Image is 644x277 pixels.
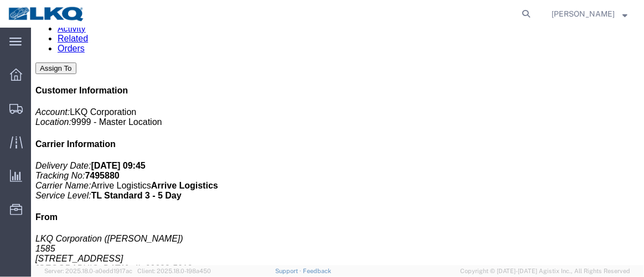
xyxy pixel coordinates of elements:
[460,266,631,276] span: Copyright © [DATE]-[DATE] Agistix Inc., All Rights Reserved
[44,268,132,274] span: Server: 2025.18.0-a0edd1917ac
[8,6,85,22] img: logo
[303,268,331,274] a: Feedback
[552,8,615,20] span: Chris Millwee
[137,268,211,274] span: Client: 2025.18.0-198a450
[552,7,628,20] button: [PERSON_NAME]
[275,268,303,274] a: Support
[31,28,644,265] iframe: FS Legacy Container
